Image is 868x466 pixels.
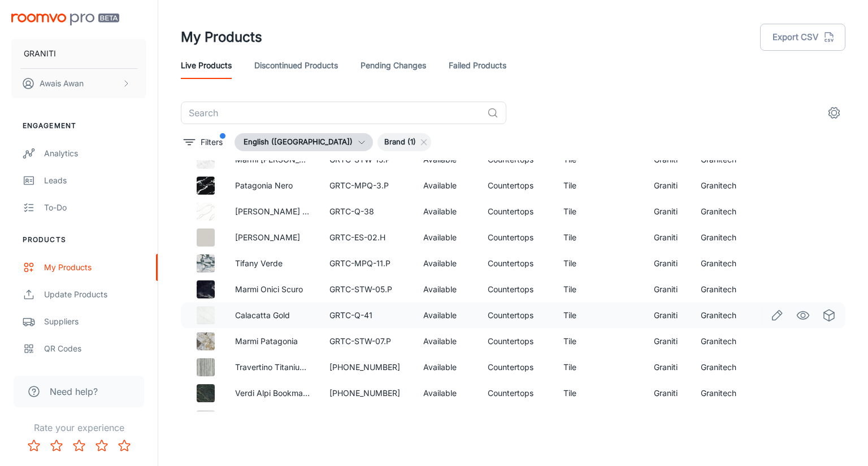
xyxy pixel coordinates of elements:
[320,173,415,199] td: GRTC-MPQ-3.P
[235,206,336,216] a: [PERSON_NAME] Statuario
[554,328,645,354] td: Tile
[44,342,146,355] div: QR Codes
[44,147,146,160] div: Analytics
[449,52,506,79] a: Failed Products
[645,276,691,302] td: Graniti
[44,261,146,274] div: My Products
[479,276,554,302] td: Countertops
[645,406,691,432] td: Graniti
[692,328,752,354] td: Granitech
[692,276,752,302] td: Granitech
[24,47,56,60] p: GRANITI
[201,136,223,148] p: Filters
[414,328,478,354] td: Available
[235,388,315,398] a: Verdi Alpi Bookmatch
[554,199,645,225] td: Tile
[320,406,415,432] td: GRTC-Q-37
[414,302,478,328] td: Available
[479,173,554,199] td: Countertops
[235,232,300,242] a: [PERSON_NAME]
[767,306,787,325] a: Edit
[23,434,45,457] button: Rate 1 star
[554,302,645,328] td: Tile
[793,306,813,325] a: See in Visualizer
[692,354,752,380] td: Granitech
[692,199,752,225] td: Granitech
[320,328,415,354] td: GRTC-STW-07.P
[320,199,415,225] td: GRTC-Q-38
[11,14,119,25] img: Roomvo PRO Beta
[554,406,645,432] td: Tile
[692,380,752,406] td: Granitech
[235,362,350,372] a: Travertino Titanium Bookmatch
[554,173,645,199] td: Tile
[320,250,415,276] td: GRTC-MPQ-11.P
[414,250,478,276] td: Available
[414,406,478,432] td: Available
[819,306,839,325] a: See in Virtual Samples
[235,336,298,346] a: Marmi Patagonia
[479,380,554,406] td: Countertops
[181,27,262,47] h1: My Products
[11,69,146,98] button: Awais Awan
[9,421,149,434] p: Rate your experience
[554,225,645,250] td: Tile
[414,225,478,250] td: Available
[254,52,338,79] a: Discontinued Products
[479,225,554,250] td: Countertops
[645,250,691,276] td: Graniti
[320,354,415,380] td: [PHONE_NUMBER]
[479,328,554,354] td: Countertops
[320,276,415,302] td: GRTC-STW-05.P
[414,380,478,406] td: Available
[692,250,752,276] td: Granitech
[40,77,84,90] p: Awais Awan
[181,133,225,151] button: filter
[554,276,645,302] td: Tile
[45,434,68,457] button: Rate 2 star
[181,52,232,79] a: Live Products
[361,52,426,79] a: Pending Changes
[181,102,483,124] input: Search
[414,173,478,199] td: Available
[692,173,752,199] td: Granitech
[645,354,691,380] td: Graniti
[377,137,423,148] span: Brand (1)
[50,385,98,398] span: Need help?
[645,328,691,354] td: Graniti
[692,302,752,328] td: Granitech
[235,284,303,294] a: Marmi Onici Scuro
[235,310,290,320] a: Calacatta Gold
[479,406,554,432] td: Countertops
[320,302,415,328] td: GRTC-Q-41
[235,258,283,268] a: Tifany Verde
[414,276,478,302] td: Available
[44,315,146,328] div: Suppliers
[479,250,554,276] td: Countertops
[235,181,293,190] a: Patagonia Nero
[235,133,373,151] button: English ([GEOGRAPHIC_DATA])
[554,380,645,406] td: Tile
[479,302,554,328] td: Countertops
[645,380,691,406] td: Graniti
[692,225,752,250] td: Granitech
[479,354,554,380] td: Countertops
[414,354,478,380] td: Available
[11,39,146,68] button: GRANITI
[44,201,146,214] div: To-do
[68,434,90,457] button: Rate 3 star
[479,199,554,225] td: Countertops
[645,225,691,250] td: Graniti
[760,24,845,51] button: Export CSV
[44,288,146,301] div: Update Products
[645,199,691,225] td: Graniti
[554,354,645,380] td: Tile
[554,250,645,276] td: Tile
[823,102,845,124] button: settings
[320,225,415,250] td: GRTC-ES-02.H
[692,406,752,432] td: Granitech
[645,302,691,328] td: Graniti
[90,434,113,457] button: Rate 4 star
[645,173,691,199] td: Graniti
[377,133,431,151] div: Brand (1)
